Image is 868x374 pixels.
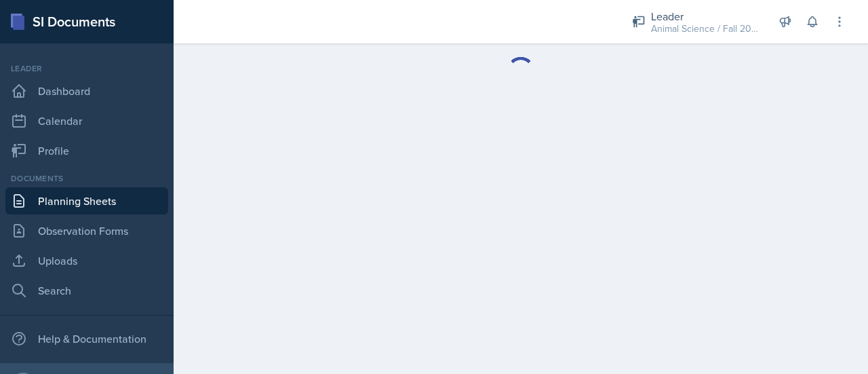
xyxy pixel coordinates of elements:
[5,325,168,352] div: Help & Documentation
[5,77,168,105] a: Dashboard
[651,22,759,36] div: Animal Science / Fall 2024
[5,247,168,274] a: Uploads
[5,107,168,134] a: Calendar
[5,277,168,304] a: Search
[5,172,168,185] div: Documents
[5,137,168,164] a: Profile
[5,217,168,244] a: Observation Forms
[651,8,759,24] div: Leader
[5,62,168,75] div: Leader
[5,187,168,214] a: Planning Sheets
